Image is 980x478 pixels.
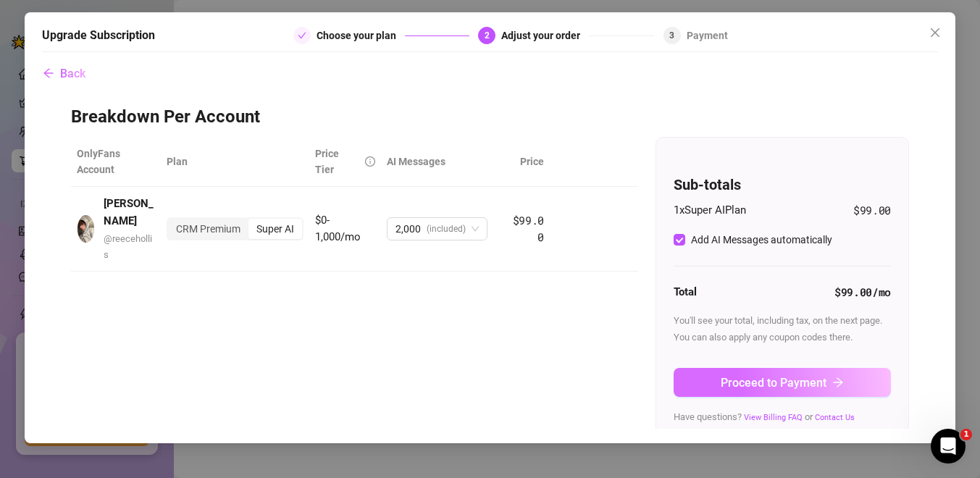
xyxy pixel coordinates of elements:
h5: Upgrade Subscription [42,27,155,44]
img: avatar.jpg [78,215,94,243]
span: 2 [485,30,490,41]
span: $0-1,000/mo [315,214,361,244]
span: Price Tier [315,148,339,175]
span: You'll see your total, including tax, on the next page. You can also apply any coupon codes there. [674,315,882,342]
span: @ reecehollis [104,233,152,260]
span: Have questions? or [674,411,855,422]
span: $99.00 [853,202,891,219]
span: Proceed to Payment [721,376,826,390]
span: $99.00 [513,213,545,245]
span: close [929,27,941,38]
button: Back [42,59,86,88]
div: Add AI Messages automatically [691,232,832,248]
div: Choose your plan [317,27,405,44]
h4: Sub-totals [674,175,891,195]
div: Payment [687,27,728,44]
div: Adjust your order [501,27,589,44]
span: Close [924,27,947,38]
span: 3 [669,30,674,41]
strong: [PERSON_NAME] [104,197,154,227]
th: AI Messages [381,137,506,187]
iframe: Intercom live chat [931,429,966,464]
span: 1 x Super AI Plan [674,202,746,219]
span: (included) [427,218,466,240]
div: segmented control [167,217,303,240]
th: OnlyFans Account [71,137,161,187]
button: Close [924,21,947,44]
span: info-circle [365,156,375,167]
span: arrow-left [43,67,54,79]
button: Proceed to Paymentarrow-right [674,368,891,397]
strong: Total [674,285,697,298]
th: Plan [161,137,309,187]
span: Back [60,67,85,80]
span: arrow-right [832,377,844,388]
span: check [298,31,306,40]
strong: $99.00 /mo [834,285,891,299]
a: View Billing FAQ [744,413,803,422]
a: Contact Us [815,413,855,422]
h3: Breakdown Per Account [71,106,909,129]
div: Super AI [248,219,302,239]
div: CRM Premium [168,219,248,239]
th: Price [505,137,550,187]
span: 1 [960,429,972,440]
span: 2,000 [395,218,421,240]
